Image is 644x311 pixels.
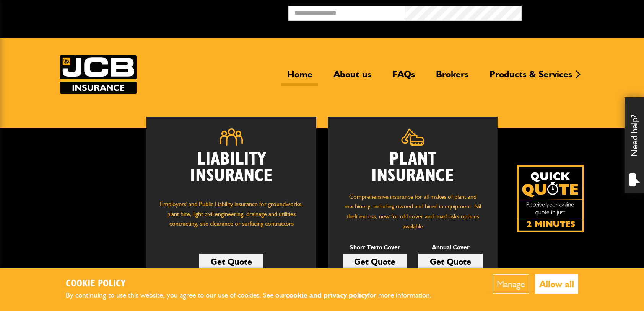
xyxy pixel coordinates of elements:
p: Employers' and Public Liability insurance for groundworks, plant hire, light civil engineering, d... [158,199,305,236]
a: Get your insurance quote isn just 2-minutes [517,165,584,232]
a: FAQs [387,69,421,86]
h2: Plant Insurance [339,151,486,184]
p: By continuing to use this website, you agree to our use of cookies. See our for more information. [66,290,444,301]
p: Annual Cover [418,242,483,252]
div: Need help? [625,97,644,193]
button: Manage [493,274,529,294]
a: Get Quote [418,254,483,270]
button: Allow all [535,274,578,294]
a: Home [281,69,318,86]
p: Short Term Cover [343,242,407,252]
button: Broker Login [522,6,638,18]
a: Brokers [430,69,474,86]
img: Quick Quote [517,165,584,232]
a: Get Quote [343,254,407,270]
a: cookie and privacy policy [286,291,368,300]
h2: Cookie Policy [66,278,444,290]
p: Comprehensive insurance for all makes of plant and machinery, including owned and hired in equipm... [339,192,486,231]
a: JCB Insurance Services [60,55,137,94]
a: Products & Services [484,69,578,86]
a: About us [328,69,377,86]
img: JCB Insurance Services logo [60,55,137,94]
h2: Liability Insurance [158,151,305,192]
a: Get Quote [199,254,263,270]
